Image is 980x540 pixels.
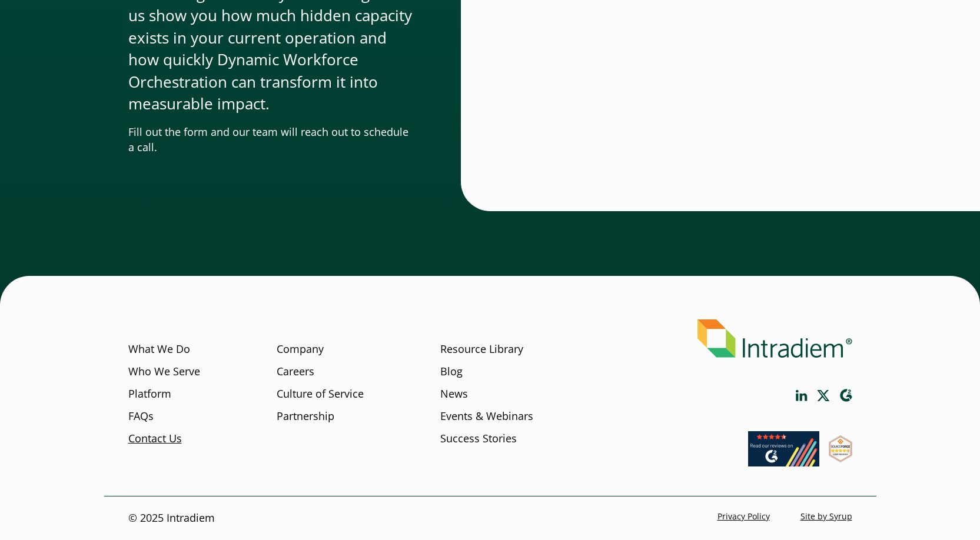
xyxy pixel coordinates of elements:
a: Culture of Service [277,386,364,402]
a: Company [277,342,324,357]
a: Careers [277,364,314,379]
img: Read our reviews on G2 [748,431,819,466]
p: © 2025 Intradiem [128,511,215,526]
a: Platform [128,386,171,402]
a: Contact Us [128,431,182,446]
a: Site by Syrup [800,511,852,522]
p: Fill out the form and our team will reach out to schedule a call. [128,125,414,155]
a: Link opens in a new window [817,390,830,401]
a: Link opens in a new window [829,451,852,465]
a: What We Do [128,342,190,357]
img: Intradiem [697,319,852,358]
a: Events & Webinars [440,409,533,424]
a: Link opens in a new window [839,389,852,402]
a: Partnership [277,409,334,424]
a: Success Stories [440,431,517,446]
a: Privacy Policy [717,511,770,522]
a: News [440,386,468,402]
a: Blog [440,364,463,379]
a: Link opens in a new window [796,390,808,401]
a: Link opens in a new window [748,455,819,469]
img: SourceForge User Reviews [829,435,852,462]
a: Resource Library [440,342,523,357]
a: FAQs [128,409,154,424]
a: Who We Serve [128,364,200,379]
